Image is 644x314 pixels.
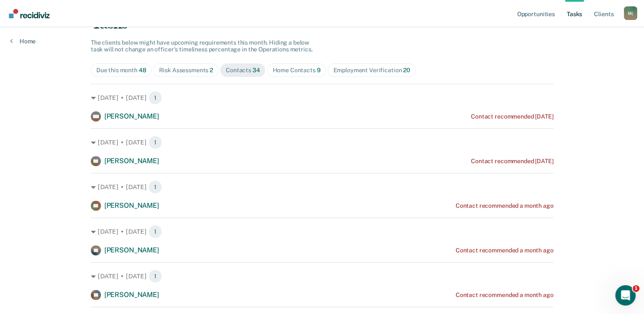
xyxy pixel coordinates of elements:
span: [PERSON_NAME] [104,157,159,165]
span: 1 [148,91,162,105]
iframe: Intercom live chat [615,285,636,306]
a: Home [10,37,36,45]
div: [DATE] • [DATE] 1 [91,91,554,105]
span: 48 [139,67,146,74]
img: Recidiviz [9,9,50,18]
div: [DATE] • [DATE] 1 [91,180,554,194]
span: 34 [252,67,260,74]
div: Contacts [226,67,260,74]
div: Home Contacts [272,67,320,74]
div: Contact recommended a month ago [456,291,554,299]
div: Contact recommended [DATE] [471,158,553,165]
span: 20 [403,67,410,74]
div: Tasks [91,15,554,32]
span: [PERSON_NAME] [104,201,159,209]
span: [PERSON_NAME] [104,291,159,299]
div: [DATE] • [DATE] 1 [91,225,554,238]
span: The clients below might have upcoming requirements this month. Hiding a below task will not chang... [91,39,313,53]
div: M ( [624,6,637,20]
div: Contact recommended a month ago [456,247,554,254]
div: Contact recommended [DATE] [471,113,553,120]
span: 9 [316,67,320,74]
div: Risk Assessments [159,67,213,74]
button: Profile dropdown button [624,6,637,20]
span: 1 [148,180,162,194]
div: Due this month [96,67,146,74]
span: 1 [148,269,162,283]
span: 1 [148,136,162,149]
div: Contact recommended a month ago [456,202,554,209]
span: [PERSON_NAME] [104,246,159,254]
span: 2 [210,67,213,74]
div: Employment Verification [333,67,410,74]
span: [PERSON_NAME] [104,112,159,120]
span: 1 [148,225,162,238]
div: [DATE] • [DATE] 1 [91,136,554,149]
div: [DATE] • [DATE] 1 [91,269,554,283]
span: 1 [633,285,639,292]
